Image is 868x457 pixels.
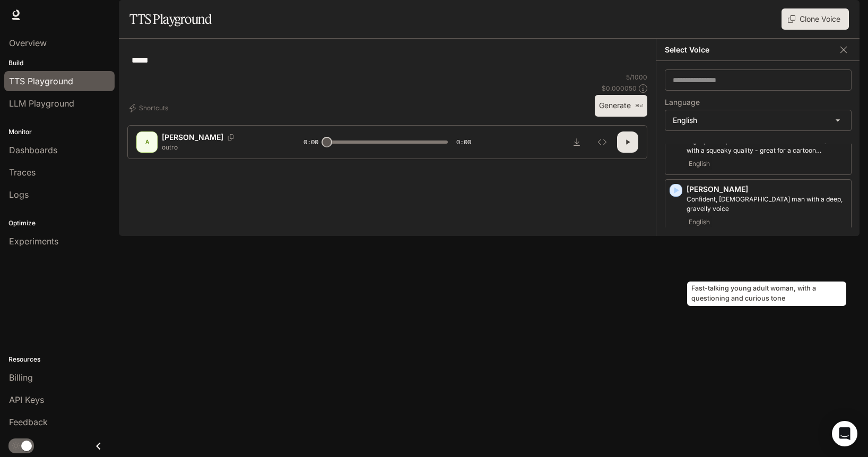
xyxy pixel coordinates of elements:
[665,99,700,106] p: Language
[687,195,847,214] p: Confident, British man with a deep, gravelly voice
[129,8,212,30] h1: TTS Playground
[138,134,155,151] div: A
[687,136,847,155] p: High-pitched, childlike female voice with a squeaky quality - great for a cartoon character
[687,216,712,228] span: English
[127,100,172,117] button: Shortcuts
[626,73,647,82] p: 5 / 1000
[782,8,849,30] button: Clone Voice
[687,157,712,170] span: English
[687,282,846,306] div: Fast-talking young adult woman, with a questioning and curious tone
[687,184,847,195] p: [PERSON_NAME]
[456,137,471,147] span: 0:00
[303,137,318,147] span: 0:00
[602,84,637,93] p: $ 0.000050
[665,110,851,130] div: English
[592,131,613,153] button: Inspect
[595,95,647,117] button: Generate⌘⏎
[635,103,643,109] p: ⌘⏎
[162,132,223,143] p: [PERSON_NAME]
[566,131,587,153] button: Download audio
[832,421,857,446] div: Open Intercom Messenger
[162,143,278,152] p: outro
[223,134,238,140] button: Copy Voice ID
